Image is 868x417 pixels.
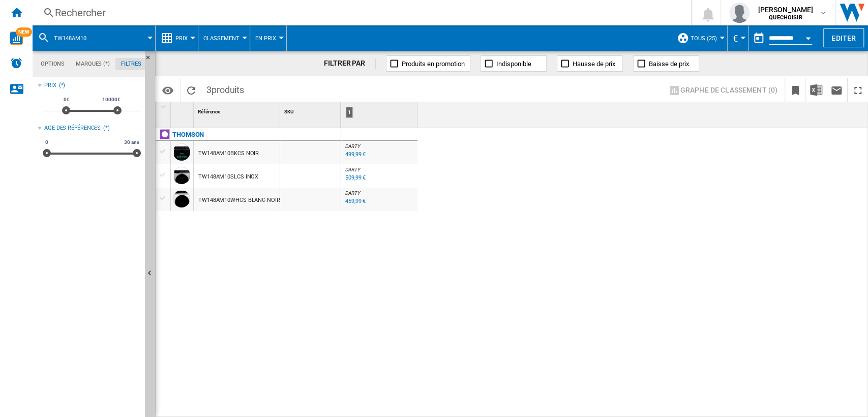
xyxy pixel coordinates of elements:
span: TOUS (25) [691,35,717,42]
button: Recharger [181,78,201,102]
button: Masquer [145,51,157,69]
button: Plein écran [848,78,868,102]
span: 0€ [62,96,71,104]
button: € [733,25,743,51]
button: Indisponible [481,55,547,72]
md-menu: Currency [728,25,749,51]
span: SKU [284,109,294,114]
div: SKU Sort None [282,102,341,118]
img: wise-card.svg [10,32,23,45]
button: Open calendar [799,27,817,46]
button: Baisse de prix [633,55,699,72]
b: QUECHOISIR [769,14,802,21]
img: excel-24x24.png [810,84,822,96]
span: 3 [201,78,249,99]
span: Prix [175,35,188,42]
div: Sélectionnez 1 à 3 sites en cliquant sur les cellules afin d'afficher un graphe de classement [661,78,785,102]
div: TW148AM10BKCS NOIR [198,142,259,165]
button: Graphe de classement (0) [665,81,781,99]
div: Mise à jour : jeudi 2 octobre 2025 18:28 [344,173,366,183]
div: Prix [44,81,56,90]
div: Sort None [282,102,341,118]
span: DARTY [345,167,361,172]
div: Prix [161,25,193,51]
span: 30 ans [123,138,140,146]
button: Prix [175,25,193,51]
span: En Prix [255,35,276,42]
div: Mise à jour : jeudi 2 octobre 2025 17:51 [344,150,366,160]
span: 10000€ [101,96,122,104]
span: Hausse de prix [573,60,615,68]
div: Sort None [173,102,193,118]
div: FILTRER PAR [324,58,376,69]
md-tab-item: Filtres [115,58,147,70]
span: NEW [16,27,32,37]
div: TW148AM10SLCS INOX [198,165,258,189]
div: Référence Sort None [196,102,280,118]
div: 1 [343,102,417,128]
div: Cliquez pour filtrer sur cette marque [172,129,204,141]
span: DARTY [345,190,361,196]
button: Options [158,81,178,99]
span: 0 [44,138,50,146]
div: Rechercher [55,6,665,20]
span: € [733,33,738,44]
button: Editer [823,28,864,47]
div: 1 [346,107,353,118]
span: Produits en promotion [402,60,465,68]
div: Sort None [196,102,280,118]
button: Télécharger au format Excel [806,78,826,102]
button: TW148AM10 [54,25,97,51]
img: alerts-logo.svg [10,57,22,69]
md-tab-item: Marques (*) [70,58,115,70]
div: DARTY 509,99 € [343,167,415,190]
button: Hausse de prix [557,55,623,72]
button: En Prix [255,25,281,51]
div: TW148AM10 [38,25,150,51]
button: Créer un favoris [785,78,805,102]
div: TW148AM10WHCS BLANC NOIR [198,189,280,212]
div: DARTY 459,99 € [343,190,415,214]
div: 509,99 € [345,174,366,181]
div: DARTY 499,99 € [343,143,415,167]
span: Classement [203,35,240,42]
button: TOUS (25) [691,25,722,51]
span: DARTY [345,143,361,149]
div: TOUS (25) [677,25,722,51]
span: TW148AM10 [54,35,86,42]
div: Mise à jour : jeudi 2 octobre 2025 16:33 [344,196,366,206]
button: Classement [203,25,245,51]
span: [PERSON_NAME] [758,5,813,15]
button: Envoyer ce rapport par email [826,78,847,102]
span: Référence [198,109,220,114]
button: Produits en promotion [386,55,470,72]
span: Baisse de prix [649,60,689,68]
div: 499,99 € [345,151,366,158]
md-tab-item: Options [35,58,70,70]
div: Age des références [44,124,101,132]
span: produits [212,84,244,95]
div: 459,99 € [345,198,366,204]
span: Indisponible [496,60,531,68]
img: profile.jpg [729,3,750,23]
button: md-calendar [749,28,769,48]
